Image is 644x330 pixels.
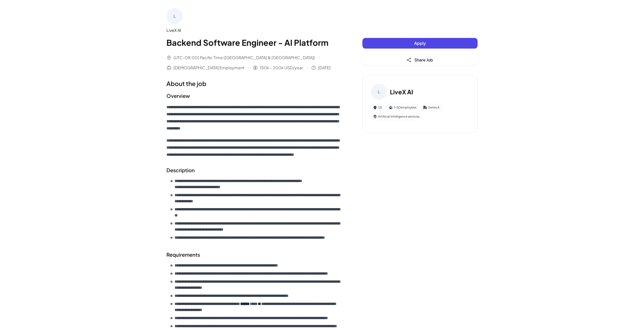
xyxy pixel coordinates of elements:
h1: Backend Software Engineer - AI Platform [166,36,342,49]
h1: About the job [166,79,342,88]
div: L [166,8,183,24]
button: Share Job [362,55,478,65]
div: L [371,84,387,100]
span: [DEMOGRAPHIC_DATA] Employment [174,65,244,71]
div: 1-50 employees [386,104,419,111]
span: Apply [414,40,426,46]
div: US [371,104,384,111]
button: Apply [362,38,478,49]
div: Artificial intelligence services [371,113,422,120]
h2: Overview [166,92,342,100]
h2: Description [166,166,342,174]
span: [DATE] [318,65,331,71]
span: (UTC-08:00) Pacific Time ([GEOGRAPHIC_DATA] & [GEOGRAPHIC_DATA]) [174,55,315,61]
h3: LiveX AI [390,87,413,96]
div: LiveX AI [166,27,342,33]
h2: Requirements [166,251,342,258]
div: Series A [421,104,442,111]
span: Share Job [414,57,433,62]
span: 150k - 200k USD/year [260,65,303,71]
